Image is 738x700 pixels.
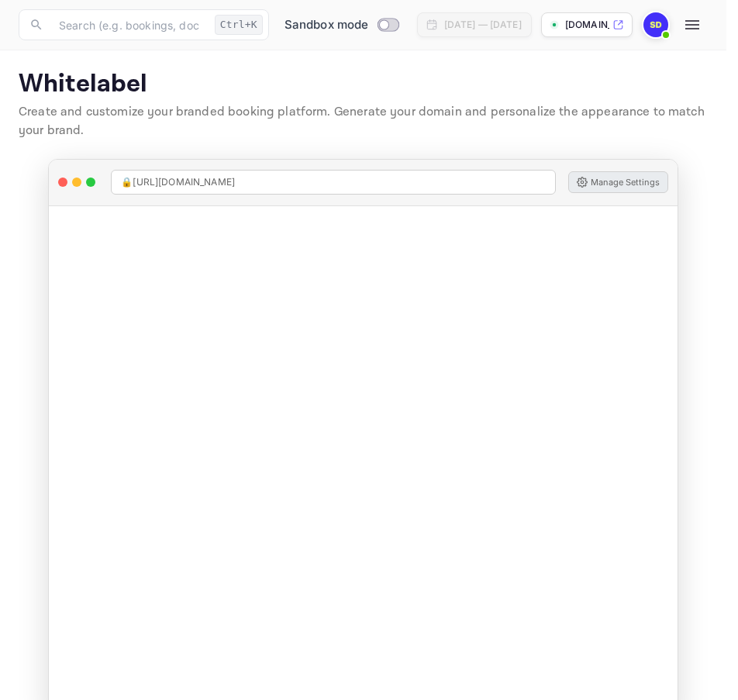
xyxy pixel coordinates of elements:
[121,175,235,189] span: 🔒 [URL][DOMAIN_NAME]
[215,15,263,35] div: Ctrl+K
[278,16,405,34] div: Switch to Production mode
[643,12,668,37] img: Stephan Doerr
[444,18,522,32] div: [DATE] — [DATE]
[565,18,609,32] p: [DOMAIN_NAME]
[285,16,369,34] span: Sandbox mode
[19,69,708,100] p: Whitelabel
[50,9,209,40] input: Search (e.g. bookings, documentation)
[19,103,708,140] p: Create and customize your branded booking platform. Generate your domain and personalize the appe...
[568,171,668,193] button: Manage Settings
